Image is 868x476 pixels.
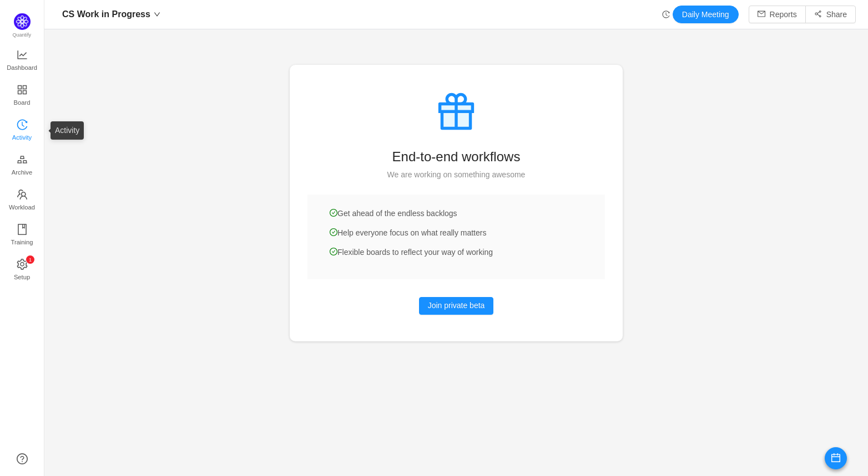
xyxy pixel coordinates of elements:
p: 1 [28,255,31,264]
span: Dashboard [7,57,37,79]
button: Join private beta [419,297,494,315]
span: Setup [14,266,30,288]
i: icon: history [662,11,670,18]
a: Activity [17,120,28,142]
span: Archive [12,161,32,183]
span: Workload [9,196,35,218]
sup: 1 [26,255,34,264]
a: icon: question-circle [17,453,28,464]
i: icon: gold [17,154,28,165]
a: icon: settingSetup [17,259,28,281]
a: Training [17,224,28,247]
i: icon: book [17,224,28,235]
i: icon: appstore [17,84,28,95]
span: Activity [12,126,32,149]
i: icon: down [154,11,160,18]
i: icon: line-chart [17,49,28,60]
button: icon: mailReports [749,6,806,23]
a: Workload [17,190,28,212]
span: Quantify [13,32,32,38]
span: CS Work in Progress [62,6,150,23]
a: Dashboard [17,50,28,72]
button: Daily Meeting [673,6,739,23]
button: icon: calendar [825,447,847,469]
span: Training [11,231,33,253]
a: Board [17,85,28,107]
i: icon: setting [17,259,28,270]
img: Quantify [14,13,31,30]
a: Archive [17,155,28,177]
button: icon: share-altShare [805,6,856,23]
i: icon: history [17,119,28,130]
span: Board [14,91,31,114]
i: icon: team [17,189,28,200]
